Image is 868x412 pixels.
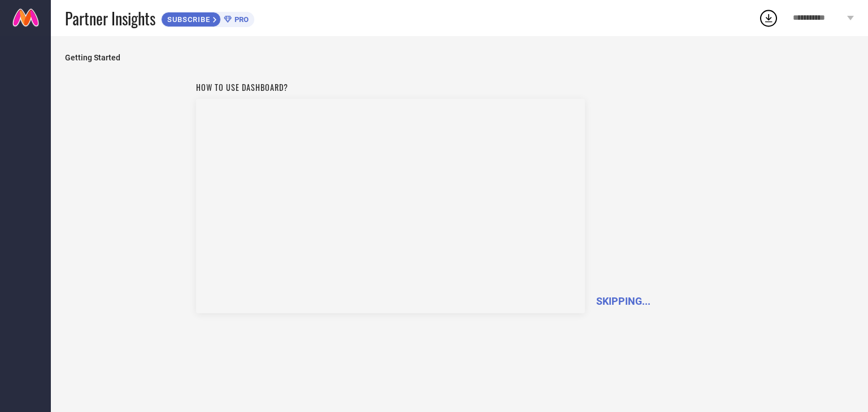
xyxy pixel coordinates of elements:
span: Getting Started [65,53,854,62]
h1: How to use dashboard? [196,81,585,93]
a: SUBSCRIBEPRO [161,9,254,27]
iframe: Workspace Section [196,99,585,313]
span: Partner Insights [65,7,155,30]
span: PRO [232,15,249,24]
span: SKIPPING... [596,295,650,307]
span: SUBSCRIBE [162,15,213,24]
div: Open download list [758,8,779,28]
